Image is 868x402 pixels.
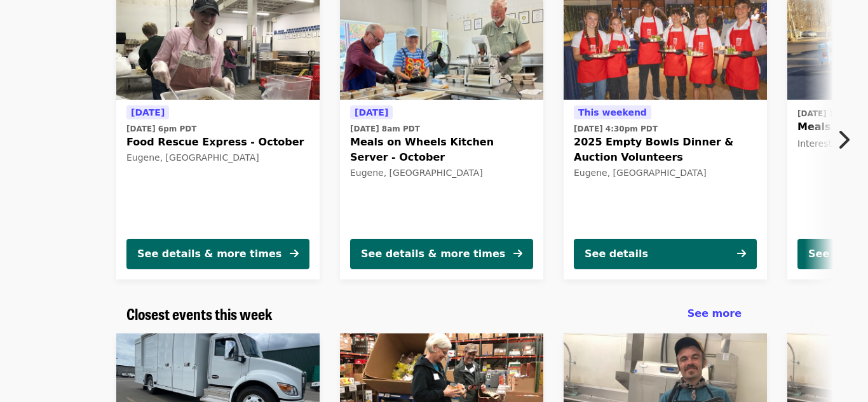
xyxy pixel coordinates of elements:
time: [DATE] 6pm PDT [126,123,196,135]
button: See details & more times [350,239,533,269]
span: This weekend [578,107,647,117]
span: Meals on Wheels Kitchen Server - October [350,135,533,165]
a: Closest events this week [126,305,273,323]
span: Interest Form [797,138,857,149]
button: See details & more times [126,239,309,269]
span: [DATE] [131,107,165,117]
div: Eugene, [GEOGRAPHIC_DATA] [126,152,309,163]
button: See details [574,239,757,269]
a: See more [688,306,742,321]
i: chevron-right icon [837,128,850,152]
span: 2025 Empty Bowls Dinner & Auction Volunteers [574,135,757,165]
div: Eugene, [GEOGRAPHIC_DATA] [574,168,757,178]
span: Closest events this week [126,302,273,325]
i: arrow-right icon [513,248,522,260]
div: See details & more times [137,246,281,262]
div: See details & more times [361,246,505,262]
span: [DATE] [355,107,388,117]
i: arrow-right icon [290,248,299,260]
time: [DATE] 4:30pm PDT [574,123,658,135]
div: Eugene, [GEOGRAPHIC_DATA] [350,168,533,178]
span: Food Rescue Express - October [126,135,309,150]
span: See more [688,307,742,319]
div: Closest events this week [116,305,752,323]
div: See details [585,246,648,262]
time: [DATE] 8am PDT [350,123,420,135]
button: Next item [826,122,868,157]
i: arrow-right icon [737,248,746,260]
